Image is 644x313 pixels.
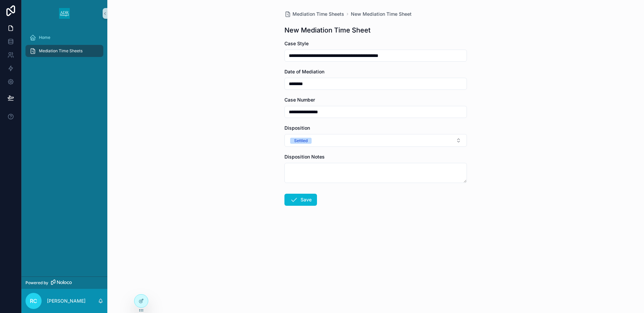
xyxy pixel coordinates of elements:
span: Mediation Time Sheets [292,11,344,17]
span: Disposition [284,125,310,131]
span: Powered by [25,280,48,286]
div: Settled [294,138,308,144]
a: Powered by [21,276,107,289]
button: Select Button [284,134,467,147]
h1: New Mediation Time Sheet [284,25,371,35]
span: Home [39,35,50,40]
button: Save [284,194,317,206]
a: Home [25,32,103,44]
a: New Mediation Time Sheet [351,11,412,17]
span: Mediation Time Sheets [39,48,83,54]
span: Case Style [284,41,309,46]
a: Mediation Time Sheets [284,11,344,17]
div: scrollable content [21,27,107,66]
span: Case Number [284,97,315,103]
img: App logo [59,8,70,19]
a: Mediation Time Sheets [25,45,103,57]
p: [PERSON_NAME] [47,298,86,304]
span: Date of Mediation [284,69,324,74]
span: Disposition Notes [284,154,325,160]
span: RC [30,297,37,305]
